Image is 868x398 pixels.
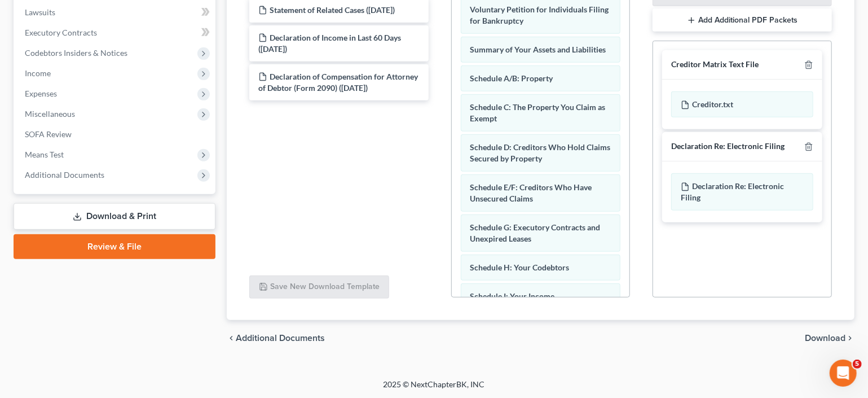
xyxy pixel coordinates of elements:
span: Expenses [25,89,57,98]
span: Executory Contracts [25,28,97,37]
span: Schedule D: Creditors Who Hold Claims Secured by Property [470,142,611,163]
span: Schedule A/B: Property [470,73,553,83]
a: chevron_left Additional Documents [227,334,325,343]
span: Miscellaneous [25,109,75,119]
span: 5 [853,360,862,369]
span: Codebtors Insiders & Notices [25,48,127,58]
a: SOFA Review [16,124,215,145]
button: Save New Download Template [249,275,389,299]
a: Download & Print [14,203,215,230]
div: Creditor.txt [671,91,813,117]
span: Schedule C: The Property You Claim as Exempt [470,102,606,123]
a: Lawsuits [16,2,215,23]
a: Review & File [14,234,215,259]
span: Income [25,68,51,78]
span: Declaration of Income in Last 60 Days ([DATE]) [258,33,401,54]
i: chevron_right [845,334,854,343]
span: Schedule I: Your Income [470,291,555,301]
div: Declaration Re: Electronic Filing [671,141,785,152]
span: Declaration of Compensation for Attorney of Debtor (Form 2090) ([DATE]) [258,72,418,93]
span: Schedule G: Executory Contracts and Unexpired Leases [470,222,601,243]
a: Executory Contracts [16,23,215,43]
span: Voluntary Petition for Individuals Filing for Bankruptcy [470,5,609,25]
span: Schedule E/F: Creditors Who Have Unsecured Claims [470,182,592,203]
iframe: Intercom live chat [830,360,857,387]
i: chevron_left [227,334,236,343]
span: Declaration Re: Electronic Filing [681,181,784,202]
span: Additional Documents [236,334,325,343]
span: Lawsuits [25,7,55,17]
button: Download chevron_right [805,334,854,343]
span: Statement of Related Cases ([DATE]) [270,5,395,15]
span: Additional Documents [25,170,104,180]
span: Means Test [25,150,64,159]
span: Download [805,334,845,343]
div: Creditor Matrix Text File [671,59,759,70]
span: Summary of Your Assets and Liabilities [470,45,606,54]
button: Add Additional PDF Packets [653,8,832,32]
span: Schedule H: Your Codebtors [470,263,570,272]
span: SOFA Review [25,129,72,139]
